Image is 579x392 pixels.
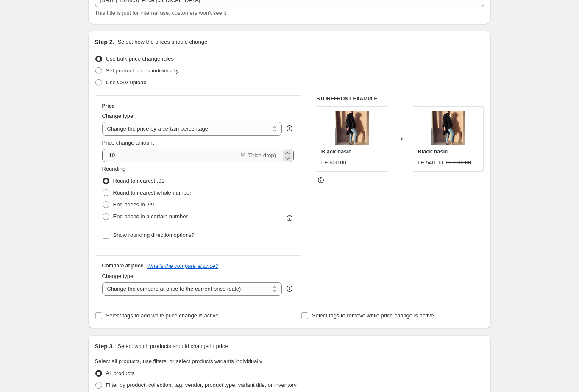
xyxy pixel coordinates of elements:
span: Set product prices individually [106,67,179,74]
div: LE 600.00 [321,158,346,167]
span: Select tags to remove while price change is active [312,312,434,319]
span: Change type [102,273,134,279]
span: Rounding [102,166,126,172]
span: Filter by product, collection, tag, vendor, product type, variant title, or inventory [106,382,297,388]
span: This title is just for internal use, customers won't see it [95,10,226,16]
span: Select tags to add while price change is active [106,312,219,319]
input: -15 [102,149,239,162]
span: Use CSV upload [106,79,147,86]
span: % (Price drop) [241,152,276,158]
p: Select which products should change in price [117,342,228,350]
span: Black basic [418,148,448,155]
div: LE 540.00 [418,158,443,167]
button: What's the compare at price? [147,263,219,269]
span: End prices in a certain number [113,213,188,220]
div: help [285,124,294,133]
span: All products [106,370,135,376]
span: End prices in .99 [113,201,154,208]
div: help [285,284,294,293]
span: Round to nearest .01 [113,178,164,184]
span: Use bulk price change rules [106,56,174,62]
h3: Compare at price [102,262,144,269]
h6: STOREFRONT EXAMPLE [317,95,484,102]
span: Price change amount [102,139,154,146]
h2: Step 3. [95,342,114,350]
span: Show rounding direction options? [113,232,195,238]
p: Select how the prices should change [117,38,207,46]
span: Round to nearest whole number [113,189,192,196]
img: 4AA5F648-601E-4C0A-9A4B-653533EA59D9_80x.jpg [431,111,465,145]
h3: Price [102,103,114,109]
strike: LE 600.00 [446,158,471,167]
h2: Step 2. [95,38,114,46]
img: 4AA5F648-601E-4C0A-9A4B-653533EA59D9_80x.jpg [335,111,369,145]
span: Change type [102,113,134,119]
span: Select all products, use filters, or select products variants individually [95,358,262,364]
span: Black basic [321,148,352,155]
